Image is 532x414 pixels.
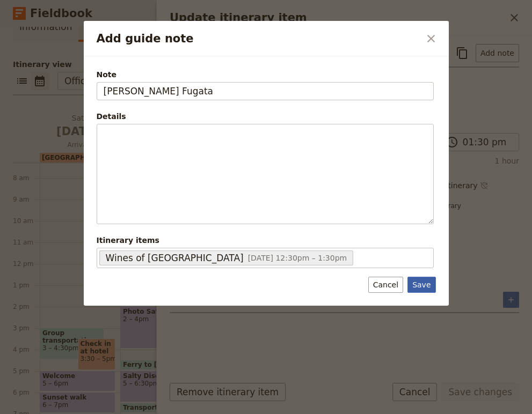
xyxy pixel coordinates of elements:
button: Cancel [368,277,403,293]
div: Details [97,111,434,122]
span: Note [97,69,434,80]
span: [DATE] 12:30pm – 1:30pm [248,254,347,262]
input: Note [97,82,434,100]
button: Save [407,277,435,293]
span: Itinerary items [97,235,434,246]
span: Wines of [GEOGRAPHIC_DATA] [106,252,244,264]
button: Close dialog [422,29,440,48]
h2: Add guide note [97,31,420,47]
